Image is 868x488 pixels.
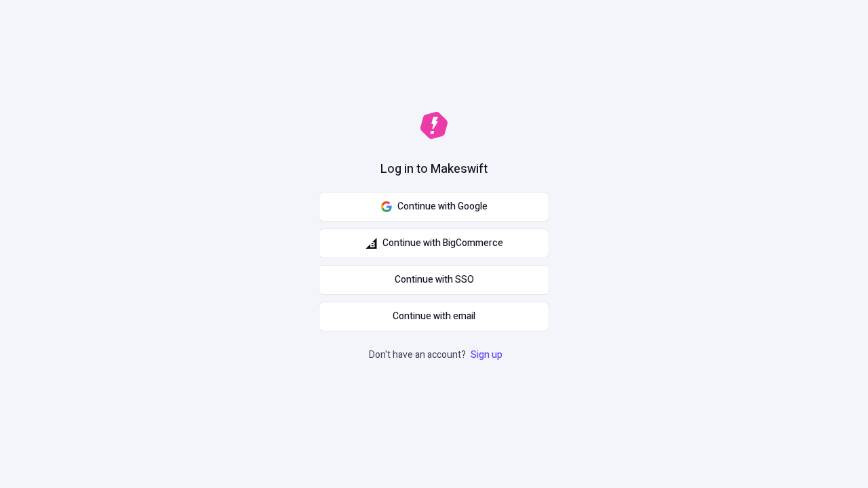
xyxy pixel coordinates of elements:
span: Continue with email [393,309,475,324]
p: Don't have an account? [369,348,505,363]
span: Continue with Google [397,199,488,214]
h1: Log in to Makeswift [380,161,488,178]
button: Continue with Google [319,192,549,222]
a: Continue with SSO [319,265,549,295]
button: Continue with BigCommerce [319,228,549,258]
span: Continue with BigCommerce [382,236,503,251]
a: Sign up [468,348,505,362]
button: Continue with email [319,302,549,331]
